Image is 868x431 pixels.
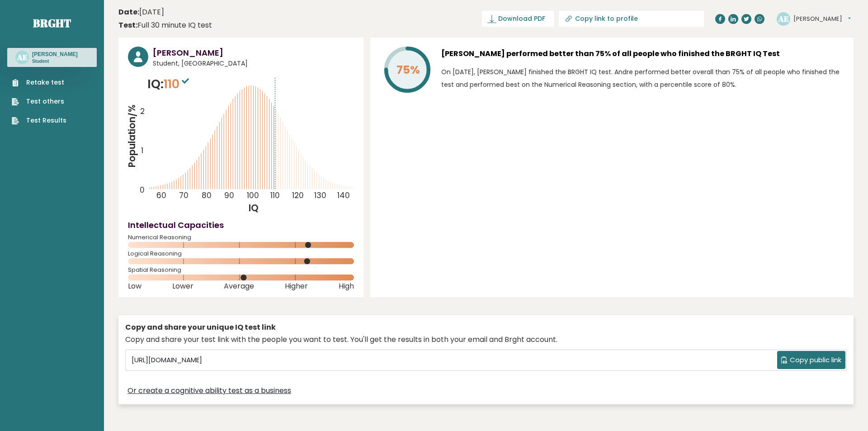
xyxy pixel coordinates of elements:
[777,351,845,369] button: Copy public link
[153,59,354,68] span: Student, [GEOGRAPHIC_DATA]
[498,14,545,24] span: Download PDF
[128,284,142,288] span: Low
[441,66,844,91] p: On [DATE], [PERSON_NAME] finished the BRGHT IQ test. Andre performed better overall than 75% of a...
[118,20,212,31] div: Full 30 minute IQ test
[172,284,193,288] span: Lower
[793,14,851,24] button: [PERSON_NAME]
[141,145,143,156] tspan: 1
[202,190,212,201] tspan: 80
[125,104,138,168] tspan: Population/%
[247,190,259,201] tspan: 100
[33,16,71,30] a: Brght
[17,52,28,62] text: AE
[270,190,280,201] tspan: 110
[118,20,137,30] b: Test:
[128,219,354,231] h4: Intellectual Capacities
[285,284,308,288] span: Higher
[156,190,166,201] tspan: 60
[249,201,259,214] tspan: IQ
[338,190,350,201] tspan: 140
[292,190,304,201] tspan: 120
[140,106,145,117] tspan: 2
[125,322,847,333] div: Copy and share your unique IQ test link
[147,75,191,93] p: IQ:
[12,97,66,106] a: Test others
[32,58,78,65] p: Student
[224,284,254,288] span: Average
[441,47,844,61] h3: [PERSON_NAME] performed better than 75% of all people who finished the BRGHT IQ Test
[179,190,189,201] tspan: 70
[12,116,66,125] a: Test Results
[32,51,78,58] h3: [PERSON_NAME]
[339,284,354,288] span: High
[790,355,841,365] span: Copy public link
[118,7,139,17] b: Date:
[482,11,554,27] a: Download PDF
[127,385,291,396] a: Or create a cognitive ability test as a business
[128,268,354,272] span: Spatial Reasoning
[153,47,354,59] h3: [PERSON_NAME]
[128,252,354,256] span: Logical Reasoning
[125,334,847,345] div: Copy and share your test link with the people you want to test. You'll get the results in both yo...
[12,78,66,87] a: Retake test
[224,190,234,201] tspan: 90
[118,7,164,18] time: [DATE]
[140,185,145,196] tspan: 0
[315,190,327,201] tspan: 130
[128,236,354,239] span: Numerical Reasoning
[778,13,789,24] text: AE
[164,76,191,92] span: 110
[396,62,420,78] tspan: 75%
